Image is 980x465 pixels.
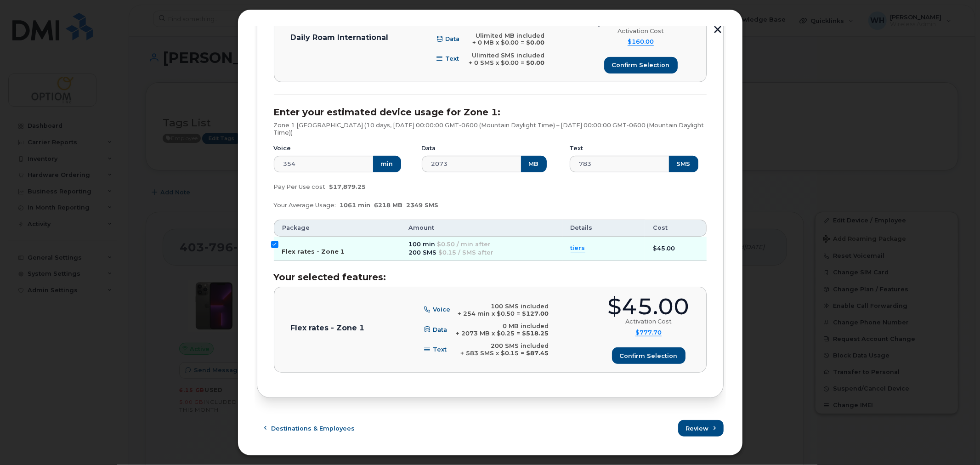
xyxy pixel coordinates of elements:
[522,310,549,317] b: $127.00
[408,249,436,256] span: 200 SMS
[469,52,544,59] div: Ulimited SMS included
[501,59,524,66] span: $0.00 =
[274,107,707,117] h3: Enter your estimated device usage for Zone 1:
[460,342,549,350] div: 200 SMS included
[612,347,685,364] button: Confirm selection
[608,295,690,318] div: $45.00
[373,156,401,172] button: min
[526,59,544,66] b: $0.00
[472,39,499,46] span: + 0 MB x
[456,330,495,337] span: + 2073 MB x
[604,57,678,74] button: Confirm selection
[458,303,549,310] div: 100 SMS included
[501,350,524,357] span: $0.15 =
[571,244,585,253] summary: tiers
[620,352,678,360] span: Confirm selection
[686,424,709,433] span: Review
[497,330,520,337] span: $0.25 =
[400,220,562,236] th: Amount
[645,237,707,261] td: $45.00
[592,5,690,28] div: $160.00
[340,202,371,209] span: 1061 min
[291,34,389,41] p: Daily Roam International
[526,39,544,46] b: $0.00
[678,420,724,437] button: Review
[521,156,547,172] button: MB
[460,350,499,357] span: + 583 SMS x
[291,324,365,332] p: Flex rates - Zone 1
[274,122,707,136] p: Zone 1 [GEOGRAPHIC_DATA] (10 days, [DATE] 00:00:00 GMT-0600 (Mountain Daylight Time) – [DATE] 00:...
[562,220,645,236] th: Details
[271,424,355,433] span: Destinations & Employees
[329,183,366,190] span: $17,879.25
[497,310,520,317] span: $0.50 =
[635,329,662,337] summary: $777.70
[257,420,363,437] button: Destinations & Employees
[625,318,672,325] div: Activation Cost
[438,249,493,256] span: $0.15 / SMS after
[458,310,495,317] span: + 254 min x
[422,145,436,152] label: Data
[501,39,524,46] span: $0.00 =
[274,145,291,152] label: Voice
[274,202,336,209] span: Your Average Usage:
[570,145,583,152] label: Text
[522,330,549,337] b: $518.25
[274,183,326,190] span: Pay Per Use cost
[271,241,278,248] input: Flex rates - Zone 1
[374,202,403,209] span: 6218 MB
[437,241,491,248] span: $0.50 / min after
[612,61,670,69] span: Confirm selection
[645,220,707,236] th: Cost
[408,241,435,248] span: 100 min
[282,248,345,255] span: Flex rates - Zone 1
[456,323,549,330] div: 0 MB included
[274,272,707,282] h3: Your selected features:
[407,202,439,209] span: 2349 SMS
[617,28,664,35] div: Activation Cost
[445,56,459,62] span: Text
[433,326,447,333] span: Data
[669,156,698,172] button: SMS
[433,306,450,313] span: Voice
[433,346,447,353] span: Text
[628,38,654,46] summary: $160.00
[445,36,459,43] span: Data
[472,32,544,40] div: Ulimited MB included
[526,350,549,357] b: $87.45
[469,59,499,66] span: + 0 SMS x
[274,220,401,236] th: Package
